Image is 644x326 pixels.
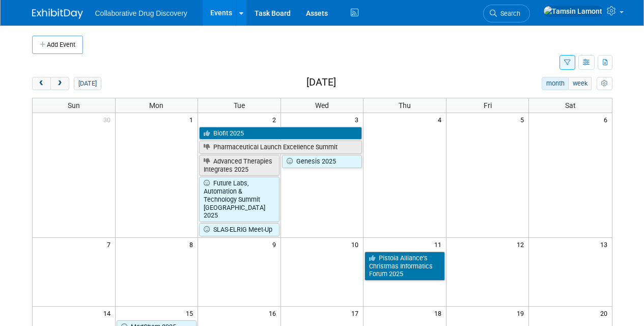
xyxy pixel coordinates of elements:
span: 3 [354,113,363,126]
span: 1 [188,113,198,126]
span: 18 [433,307,446,319]
span: 9 [271,238,281,251]
span: Sun [68,101,80,110]
span: 19 [516,307,528,319]
span: 15 [185,307,198,319]
button: week [568,77,592,90]
span: Thu [399,101,411,110]
a: SLAS-ELRIG Meet-Up [199,223,279,236]
span: 13 [599,238,612,251]
a: Pistoia Alliance’s Christmas Informatics Forum 2025 [365,252,445,281]
span: Collaborative Drug Discovery [95,9,187,17]
span: 20 [599,307,612,319]
button: [DATE] [74,77,101,90]
span: Tue [234,101,245,110]
span: 6 [603,113,612,126]
span: Search [497,10,520,17]
span: 16 [268,307,281,319]
h2: [DATE] [306,77,336,88]
button: month [542,77,569,90]
a: Advanced Therapies Integrates 2025 [199,155,279,176]
span: 11 [433,238,446,251]
span: 5 [519,113,528,126]
button: next [50,77,69,90]
img: Tamsin Lamont [543,6,603,17]
span: 7 [106,238,115,251]
span: Sat [565,101,576,110]
span: 17 [350,307,363,319]
a: Genesis 2025 [282,155,362,168]
i: Personalize Calendar [601,80,608,87]
span: 10 [350,238,363,251]
button: prev [32,77,51,90]
a: Search [483,5,530,22]
button: Add Event [32,36,83,54]
span: 4 [437,113,446,126]
span: 30 [102,113,115,126]
button: myCustomButton [597,77,612,90]
span: 12 [516,238,528,251]
img: ExhibitDay [32,9,83,19]
span: 2 [271,113,281,126]
span: Wed [315,101,329,110]
a: Future Labs, Automation & Technology Summit [GEOGRAPHIC_DATA] 2025 [199,177,279,222]
span: 8 [188,238,198,251]
a: Biofit 2025 [199,127,362,140]
span: Mon [149,101,163,110]
a: Pharmaceutical Launch Excellence Summit [199,141,362,154]
span: Fri [484,101,492,110]
span: 14 [102,307,115,319]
